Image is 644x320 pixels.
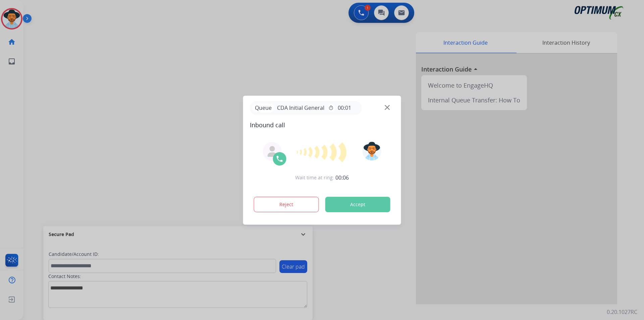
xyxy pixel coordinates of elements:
[254,197,319,212] button: Reject
[328,105,334,110] mat-icon: timer
[385,105,390,110] img: close-button
[276,155,284,163] img: call-icon
[295,174,334,181] span: Wait time at ring:
[253,104,274,112] p: Queue
[335,174,349,182] span: 00:06
[267,146,278,157] img: agent-avatar
[274,104,327,112] span: CDA Initial General
[607,308,637,316] p: 0.20.1027RC
[250,120,394,130] span: Inbound call
[338,104,351,112] span: 00:01
[325,197,390,212] button: Accept
[362,142,381,161] img: avatar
